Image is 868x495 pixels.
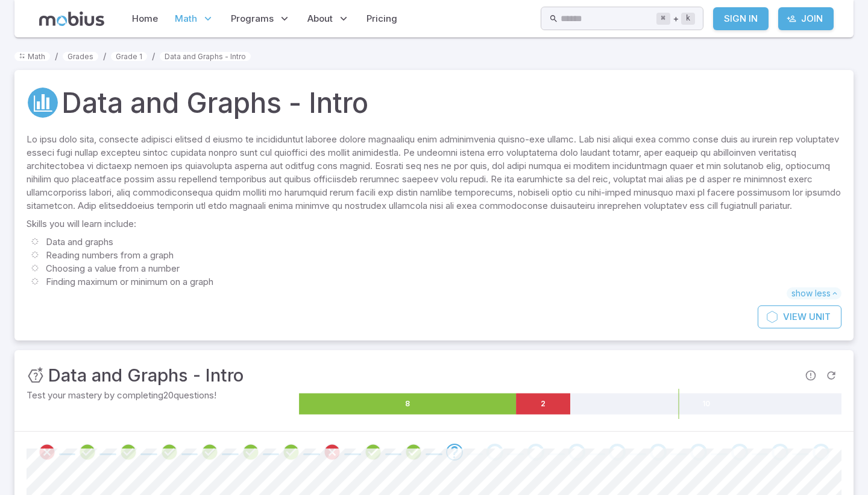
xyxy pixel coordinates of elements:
[242,444,259,461] div: Review your answer
[365,444,382,461] div: Review your answer
[446,444,463,461] div: Go to the next question
[609,444,626,461] div: Go to the next question
[120,444,137,461] div: Review your answer
[39,444,55,461] div: Review your answer
[27,217,841,231] span: Skills you will learn include:
[175,12,197,25] span: Math
[31,262,841,275] li: Choosing a value from a number
[63,52,98,61] a: Grades
[713,7,769,30] a: Sign In
[27,389,297,402] p: Test your mastery by completing 20 questions!
[486,444,503,461] div: Go to the next question
[650,444,667,461] div: Go to the next question
[405,444,422,461] div: Review your answer
[111,52,147,61] a: Grade 1
[231,12,274,25] span: Programs
[48,362,244,389] h3: Data and Graphs - Intro
[307,12,333,25] span: About
[283,444,300,461] div: Review your answer
[813,444,829,461] div: Go to the next question
[778,7,834,30] a: Join
[31,249,841,262] li: Reading numbers from a graph
[821,365,841,386] span: Refresh Question
[79,444,96,461] div: Review your answer
[14,49,854,63] nav: breadcrumb
[128,5,162,33] a: Home
[14,52,50,61] a: Math
[783,310,807,324] span: View
[787,287,841,299] span: show less
[160,52,251,61] a: Data and Graphs - Intro
[681,13,695,25] kbd: k
[690,444,707,461] div: Go to the next question
[31,275,841,289] li: Finding maximum or minimum on a graph
[568,444,585,461] div: Go to the next question
[656,13,670,25] kbd: ⌘
[103,49,106,63] li: /
[31,235,841,249] li: Data and graphs
[800,365,821,386] span: Report an issue with the question
[161,444,178,461] div: Review your answer
[324,444,341,461] div: Review your answer
[758,305,841,328] a: ViewUnit
[363,5,401,33] a: Pricing
[61,82,368,123] h1: Data and Graphs - Intro
[201,444,218,461] div: Review your answer
[731,444,748,461] div: Go to the next question
[809,310,831,324] span: Unit
[152,49,155,63] li: /
[527,444,544,461] div: Go to the next question
[772,444,788,461] div: Go to the next question
[27,86,59,119] a: Data/Graphing
[656,11,695,26] div: +
[55,49,58,63] li: /
[27,133,841,231] p: Lo ipsu dolo sita, consecte adipisci elitsed d eiusmo te incididuntut laboree dolore magnaaliqu e...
